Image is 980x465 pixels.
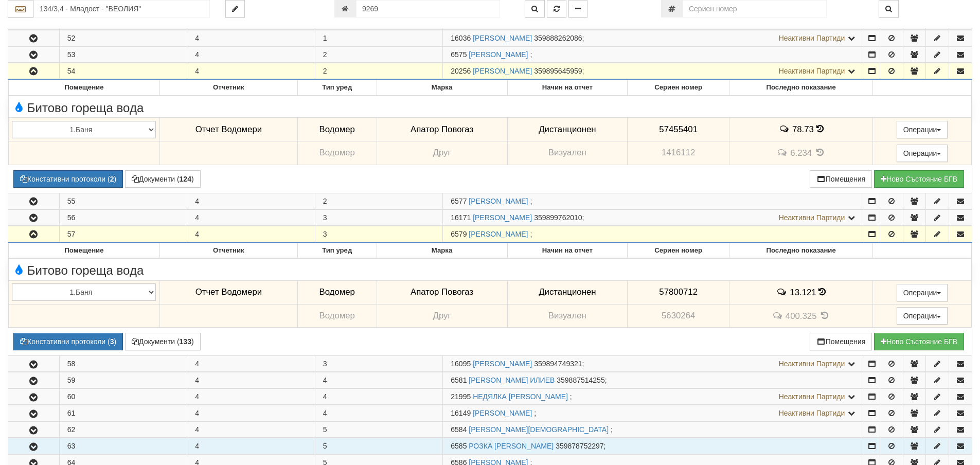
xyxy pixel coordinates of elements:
[534,360,582,368] span: 359894749321
[659,124,698,134] span: 57455401
[473,409,532,417] a: [PERSON_NAME]
[779,34,845,42] span: Неактивни Партиди
[377,141,507,165] td: Друг
[779,67,845,75] span: Неактивни Партиди
[187,438,315,454] td: 4
[443,438,864,454] td: ;
[451,409,471,417] span: Партида №
[9,80,160,95] th: Помещение
[323,360,327,368] span: 3
[180,175,191,183] b: 124
[897,307,948,325] button: Операции
[451,34,471,42] span: Партида №
[159,80,297,95] th: Отчетник
[777,148,790,157] span: История на забележките
[469,442,554,450] a: РОЗКА [PERSON_NAME]
[297,280,377,304] td: Водомер
[59,193,187,209] td: 55
[507,304,628,328] td: Визуален
[59,209,187,225] td: 56
[110,337,114,346] b: 3
[443,405,864,421] td: ;
[187,30,315,46] td: 4
[473,392,568,401] a: НЕДЯЛКА [PERSON_NAME]
[297,118,377,141] td: Водомер
[297,243,377,258] th: Тип уред
[59,422,187,438] td: 62
[451,425,467,434] span: Партида №
[323,213,327,222] span: 3
[443,46,864,62] td: ;
[507,80,628,95] th: Начин на отчет
[59,438,187,454] td: 63
[507,243,628,258] th: Начин на отчет
[323,392,327,401] span: 4
[187,405,315,421] td: 4
[451,197,467,205] span: Партида №
[816,124,824,134] span: История на показанията
[187,356,315,372] td: 4
[13,333,123,350] button: Констативни протоколи (3)
[59,46,187,62] td: 53
[443,422,864,438] td: ;
[534,34,582,42] span: 359888262086
[451,392,471,401] span: Партида №
[874,170,964,188] button: Новo Състояние БГВ
[779,360,845,368] span: Неактивни Партиди
[187,422,315,438] td: 4
[59,30,187,46] td: 52
[11,101,144,115] span: Битово гореща вода
[779,392,845,401] span: Неактивни Партиди
[443,389,864,405] td: ;
[819,311,830,320] span: История на показанията
[451,50,467,59] span: Партида №
[557,376,604,384] span: 359887514255
[451,442,467,450] span: Партида №
[473,360,532,368] a: [PERSON_NAME]
[469,230,528,238] a: [PERSON_NAME]
[451,230,467,238] span: Партида №
[443,226,864,242] td: ;
[729,243,873,258] th: Последно показание
[377,118,507,141] td: Апатор Повогаз
[443,356,864,372] td: ;
[779,124,792,134] span: История на забележките
[628,141,729,165] td: 1416112
[473,34,532,42] a: [PERSON_NAME]
[443,30,864,46] td: ;
[323,425,327,434] span: 5
[792,124,814,134] span: 78.73
[125,333,201,350] button: Документи (133)
[187,46,315,62] td: 4
[776,287,790,297] span: История на забележките
[818,287,826,297] span: История на показанията
[323,34,327,42] span: 1
[443,372,864,388] td: ;
[469,197,528,205] a: [PERSON_NAME]
[187,389,315,405] td: 4
[377,243,507,258] th: Марка
[628,304,729,328] td: 5630264
[13,170,123,188] button: Констативни протоколи (2)
[59,226,187,242] td: 57
[790,148,812,158] span: 6.234
[323,67,327,75] span: 2
[297,141,377,165] td: Водомер
[180,337,191,346] b: 133
[377,280,507,304] td: Апатор Повогаз
[443,63,864,79] td: ;
[110,175,114,183] b: 2
[59,356,187,372] td: 58
[473,213,532,222] a: [PERSON_NAME]
[59,63,187,79] td: 54
[469,425,609,434] a: [PERSON_NAME][DEMOGRAPHIC_DATA]
[814,148,826,157] span: История на показанията
[897,284,948,301] button: Операции
[195,287,262,297] span: Отчет Водомери
[473,67,532,75] a: [PERSON_NAME]
[659,287,698,297] span: 57800712
[772,311,786,320] span: История на забележките
[779,213,845,222] span: Неактивни Партиди
[297,304,377,328] td: Водомер
[874,333,964,350] button: Новo Състояние БГВ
